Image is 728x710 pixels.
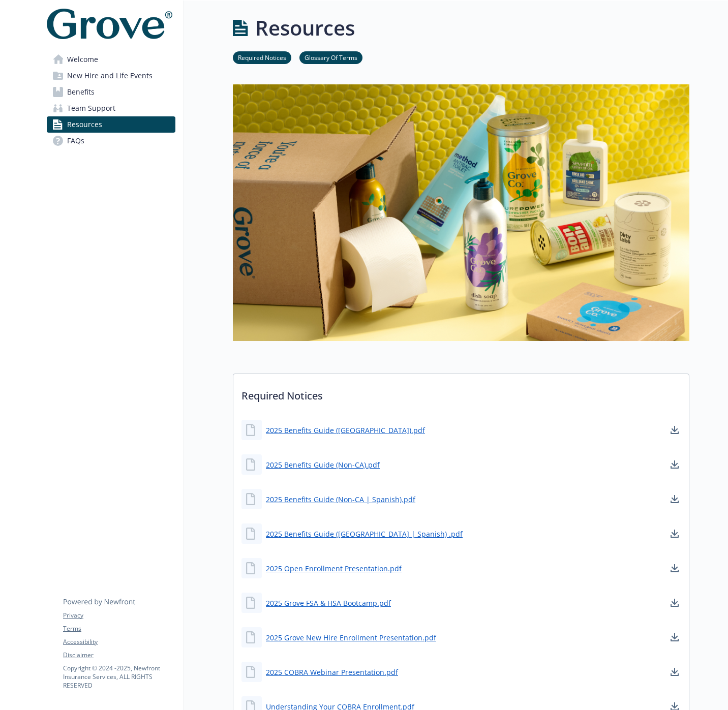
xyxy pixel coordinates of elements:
[63,611,175,620] a: Privacy
[266,459,380,470] a: 2025 Benefits Guide (Non-CA).pdf
[233,84,689,341] img: resources page banner
[47,51,175,68] a: Welcome
[255,13,355,43] h1: Resources
[669,424,681,436] a: download document
[63,664,175,690] p: Copyright © 2024 - 2025 , Newfront Insurance Services, ALL RIGHTS RESERVED
[299,52,362,62] a: Glossary Of Terms
[266,425,425,436] a: 2025 Benefits Guide ([GEOGRAPHIC_DATA]).pdf
[669,666,681,678] a: download document
[669,528,681,540] a: download document
[669,562,681,574] a: download document
[669,458,681,471] a: download document
[47,133,175,149] a: FAQs
[67,84,95,100] span: Benefits
[47,116,175,133] a: Resources
[67,133,84,149] span: FAQs
[266,598,391,608] a: 2025 Grove FSA & HSA Bootcamp.pdf
[233,52,291,62] a: Required Notices
[63,637,175,646] a: Accessibility
[669,493,681,505] a: download document
[47,68,175,84] a: New Hire and Life Events
[233,374,689,412] p: Required Notices
[47,100,175,116] a: Team Support
[67,116,102,133] span: Resources
[266,529,463,539] a: 2025 Benefits Guide ([GEOGRAPHIC_DATA] | Spanish) .pdf
[67,51,98,68] span: Welcome
[669,631,681,643] a: download document
[266,667,398,677] a: 2025 COBRA Webinar Presentation.pdf
[266,632,436,643] a: 2025 Grove New Hire Enrollment Presentation.pdf
[63,624,175,633] a: Terms
[266,563,402,574] a: 2025 Open Enrollment Presentation.pdf
[47,84,175,100] a: Benefits
[63,651,175,660] a: Disclaimer
[67,68,153,84] span: New Hire and Life Events
[67,100,115,116] span: Team Support
[669,597,681,609] a: download document
[266,494,415,505] a: 2025 Benefits Guide (Non-CA | Spanish).pdf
